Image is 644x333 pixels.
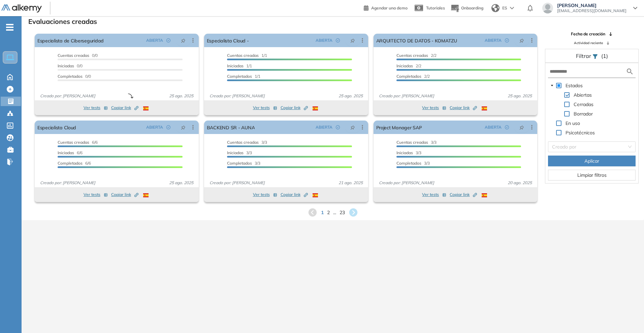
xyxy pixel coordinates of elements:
[505,38,509,42] span: check-circle
[566,82,583,89] span: Estados
[313,193,318,197] img: ESP
[514,122,529,133] button: pushpin
[37,93,98,99] span: Creado por: [PERSON_NAME]
[376,93,437,99] span: Creado por: [PERSON_NAME]
[396,63,413,68] span: Iniciadas
[336,38,340,42] span: check-circle
[396,150,421,155] span: 3/3
[227,161,252,166] span: Completados
[574,111,593,117] span: Borrador
[584,157,599,165] span: Aplicar
[227,150,244,155] span: Iniciadas
[502,5,507,11] span: ES
[450,191,477,199] button: Copiar link
[396,63,421,68] span: 2/2
[574,40,603,45] span: Actividad reciente
[376,121,422,134] a: Project Manager SAP
[564,129,596,137] span: Psicotécnicos
[491,4,500,12] img: world
[58,53,89,58] span: Cuentas creadas
[519,125,524,130] span: pushpin
[227,150,252,155] span: 3/3
[321,209,324,216] span: 1
[227,74,260,79] span: 1/1
[313,106,318,110] img: ESP
[422,104,446,112] button: Ver tests
[207,93,267,99] span: Creado por: [PERSON_NAME]
[37,121,76,134] a: Especialista Cloud
[58,150,83,155] span: 6/6
[557,8,626,13] span: [EMAIL_ADDRESS][DOMAIN_NAME]
[207,34,249,47] a: Especialista Cloud -
[396,161,430,166] span: 3/3
[281,105,308,111] span: Copiar link
[58,161,91,166] span: 6/6
[574,101,593,107] span: Cerradas
[548,156,636,166] button: Aplicar
[111,192,138,198] span: Copiar link
[626,67,634,76] img: search icon
[253,104,277,112] button: Ver tests
[143,193,149,197] img: ESP
[376,180,437,186] span: Creado por: [PERSON_NAME]
[207,121,255,134] a: BACKEND SR - AUNA
[111,105,138,111] span: Copiar link
[207,180,267,186] span: Creado por: [PERSON_NAME]
[143,106,149,110] img: ESP
[227,53,267,58] span: 1/1
[345,35,360,46] button: pushpin
[227,161,260,166] span: 3/3
[574,92,592,98] span: Abiertas
[485,124,502,130] span: ABIERTA
[505,125,509,129] span: check-circle
[227,140,267,145] span: 3/3
[37,34,104,47] a: Especialista de Ciberseguridad
[166,180,196,186] span: 25 ago. 2025
[450,192,477,198] span: Copiar link
[176,122,191,133] button: pushpin
[566,120,580,126] span: En uso
[281,104,308,112] button: Copiar link
[281,191,308,199] button: Copiar link
[181,125,186,130] span: pushpin
[461,5,483,10] span: Onboarding
[176,35,191,46] button: pushpin
[166,93,196,99] span: 25 ago. 2025
[519,38,524,43] span: pushpin
[610,301,644,333] div: Widget de chat
[564,81,584,90] span: Estados
[450,105,477,111] span: Copiar link
[37,180,98,186] span: Creado por: [PERSON_NAME]
[572,91,593,99] span: Abiertas
[58,63,74,68] span: Iniciadas
[227,140,259,145] span: Cuentas creadas
[396,53,437,58] span: 2/2
[572,100,595,108] span: Cerradas
[111,104,138,112] button: Copiar link
[333,209,336,216] span: ...
[364,3,408,11] a: Agendar una demo
[576,53,592,59] span: Filtrar
[327,209,330,216] span: 2
[166,125,170,129] span: check-circle
[58,140,89,145] span: Cuentas creadas
[253,191,277,199] button: Ver tests
[84,191,108,199] button: Ver tests
[396,140,428,145] span: Cuentas creadas
[396,74,430,79] span: 2/2
[227,63,244,68] span: Iniciadas
[6,27,13,28] i: -
[450,1,483,15] button: Onboarding
[510,7,514,9] img: arrow
[340,209,345,216] span: 23
[557,3,626,8] span: [PERSON_NAME]
[396,150,413,155] span: Iniciadas
[485,37,502,43] span: ABIERTA
[28,18,97,26] h3: Evaluaciones creadas
[316,124,332,130] span: ABIERTA
[482,193,487,197] img: ESP
[396,161,421,166] span: Completados
[577,171,607,179] span: Limpiar filtros
[345,122,360,133] button: pushpin
[146,124,163,130] span: ABIERTA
